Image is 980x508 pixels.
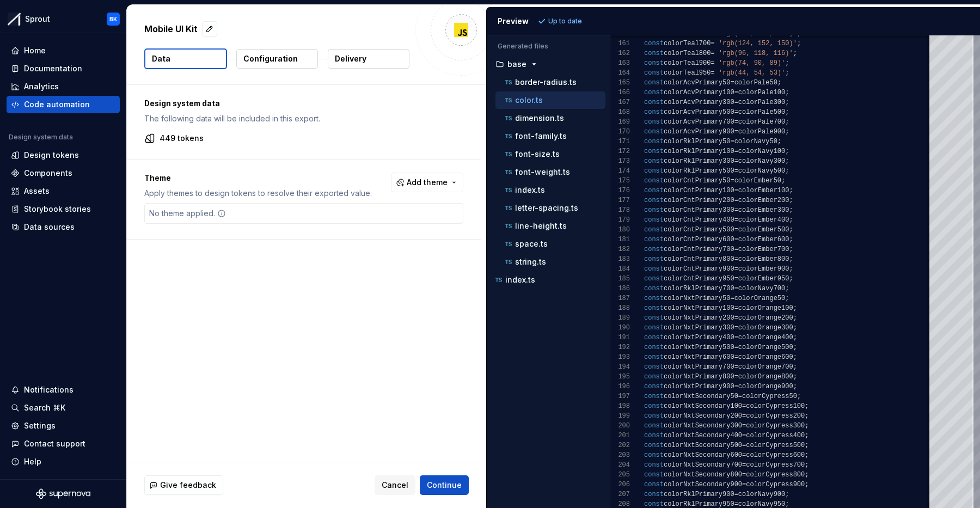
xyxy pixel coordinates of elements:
[664,383,734,390] span: colorNxtPrimary900
[718,59,785,67] span: 'rgb(74, 90, 89)'
[734,373,738,381] span: =
[644,383,664,390] span: const
[548,17,582,26] p: Up to date
[644,187,664,194] span: const
[738,383,793,390] span: colorOrange900
[664,246,734,253] span: colorCntPrimary700
[644,314,664,322] span: const
[644,324,664,332] span: const
[738,157,785,165] span: colorNavy300
[610,244,630,254] div: 182
[734,157,738,165] span: =
[644,128,664,136] span: const
[734,324,738,332] span: =
[644,255,664,263] span: const
[734,89,738,96] span: =
[738,148,785,155] span: colorNavy100
[335,53,366,64] p: Delivery
[610,156,630,166] div: 173
[644,334,664,341] span: const
[664,177,730,185] span: colorCntPrimary50
[793,344,797,351] span: ;
[664,50,710,57] span: colorTeal800
[734,304,738,312] span: =
[495,238,605,250] button: space.ts
[644,79,664,87] span: const
[734,314,738,322] span: =
[664,197,734,204] span: colorCntPrimary200
[738,324,793,332] span: colorOrange300
[491,58,605,70] button: base
[664,304,734,312] span: colorNxtPrimary100
[664,265,734,273] span: colorCntPrimary900
[734,265,738,273] span: =
[610,225,630,235] div: 180
[793,334,797,341] span: ;
[610,137,630,146] div: 171
[644,304,664,312] span: const
[610,235,630,244] div: 181
[144,475,223,495] button: Give feedback
[664,373,734,381] span: colorNxtPrimary800
[789,236,793,243] span: ;
[7,381,120,399] button: Notifications
[797,40,800,47] span: ;
[734,118,738,126] span: =
[777,79,781,87] span: ;
[734,138,777,145] span: colorNavy50
[793,363,797,371] span: ;
[7,417,120,434] a: Settings
[785,69,789,77] span: ;
[734,344,738,351] span: =
[7,218,120,236] a: Data sources
[785,295,789,302] span: ;
[644,50,664,57] span: const
[738,99,785,106] span: colorPale300
[610,205,630,215] div: 178
[664,69,710,77] span: colorTeal950
[644,138,664,145] span: const
[495,202,605,214] button: letter-spacing.ts
[664,40,710,47] span: colorTeal700
[664,79,730,87] span: colorAcvPrimary50
[7,200,120,218] a: Storybook stories
[664,295,730,302] span: colorNxtPrimary50
[24,150,79,161] div: Design tokens
[718,69,785,77] span: 'rgb(44, 54, 53)'
[644,118,664,126] span: const
[738,304,793,312] span: colorOrange100
[644,265,664,273] span: const
[664,344,734,351] span: colorNxtPrimary500
[495,166,605,178] button: font-weight.ts
[515,258,546,266] p: string.ts
[738,265,789,273] span: colorEmber900
[793,50,797,57] span: ;
[664,118,734,126] span: colorAcvPrimary700
[328,49,409,69] button: Delivery
[427,480,462,491] span: Continue
[734,255,738,263] span: =
[515,222,567,230] p: line-height.ts
[738,314,793,322] span: colorOrange200
[610,215,630,225] div: 179
[7,435,120,452] button: Contact support
[9,133,73,142] div: Design system data
[644,295,664,302] span: const
[610,323,630,333] div: 190
[610,176,630,186] div: 175
[7,96,120,113] a: Code automation
[738,353,793,361] span: colorOrange600
[495,220,605,232] button: line-height.ts
[793,373,797,381] span: ;
[738,226,789,234] span: colorEmber500
[734,216,738,224] span: =
[8,13,21,26] img: b6c2a6ff-03c2-4811-897b-2ef07e5e0e51.png
[391,173,463,192] button: Add theme
[420,475,469,495] button: Continue
[734,236,738,243] span: =
[738,285,785,292] span: colorNavy700
[738,236,789,243] span: colorEmber600
[610,372,630,382] div: 195
[644,236,664,243] span: const
[738,118,785,126] span: colorPale700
